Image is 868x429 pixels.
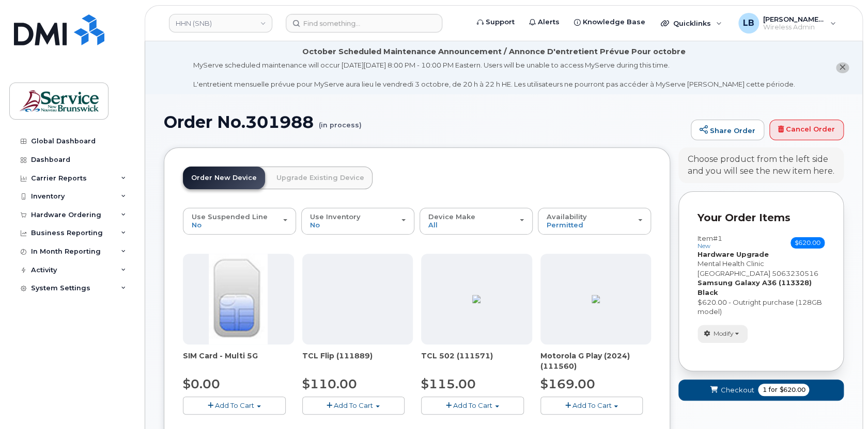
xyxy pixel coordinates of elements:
[592,295,600,303] img: 99773A5F-56E1-4C48-BD91-467D906EAE62.png
[183,376,220,391] span: $0.00
[547,221,583,229] span: Permitted
[540,397,643,415] button: Add To Cart
[678,379,844,401] button: Checkout 1 for $620.00
[302,46,686,57] div: October Scheduled Maintenance Announcement / Annonce D'entretient Prévue Pour octobre
[547,212,587,221] span: Availability
[720,385,754,395] span: Checkout
[164,113,686,131] h1: Order No.301988
[540,376,595,391] span: $169.00
[698,250,769,258] strong: Hardware Upgrade
[302,376,357,391] span: $110.00
[779,385,805,394] span: $620.00
[762,385,766,394] span: 1
[453,401,492,409] span: Add To Cart
[538,208,651,235] button: Availability Permitted
[691,120,764,140] a: Share Order
[421,351,532,371] div: TCL 502 (111571)
[192,212,268,221] span: Use Suspended Line
[420,208,533,235] button: Device Make All
[268,167,373,189] a: Upgrade Existing Device
[714,329,734,338] span: Modify
[698,298,825,317] div: $620.00 - Outright purchase (128GB model)
[353,295,362,303] img: 4BBBA1A7-EEE1-4148-A36C-898E0DC10F5F.png
[698,259,770,277] span: Mental Health Clinic [GEOGRAPHIC_DATA]
[302,397,405,415] button: Add To Cart
[302,351,413,371] div: TCL Flip (111889)
[769,120,844,140] a: Cancel Order
[192,221,202,229] span: No
[698,210,825,225] p: Your Order Items
[713,234,722,242] span: #1
[428,212,475,221] span: Device Make
[193,60,795,89] div: MyServe scheduled maintenance will occur [DATE][DATE] 8:00 PM - 10:00 PM Eastern. Users will be u...
[836,62,849,73] button: close notification
[183,397,286,415] button: Add To Cart
[310,212,361,221] span: Use Inventory
[772,269,818,277] span: 5063230516
[183,208,296,235] button: Use Suspended Line No
[698,325,748,343] button: Modify
[209,254,268,344] img: 00D627D4-43E9-49B7-A367-2C99342E128C.jpg
[301,208,414,235] button: Use Inventory No
[183,351,294,371] div: SIM Card - Multi 5G
[698,235,722,250] h3: Item
[310,221,320,229] span: No
[572,401,611,409] span: Add To Cart
[698,288,718,296] strong: Black
[428,221,438,229] span: All
[421,397,524,415] button: Add To Cart
[472,295,481,303] img: E4E53BA5-3DF7-4680-8EB9-70555888CC38.png
[319,113,362,129] small: (in process)
[688,154,834,177] div: Choose product from the left side and you will see the new item here.
[540,351,652,371] div: Motorola G Play (2024) (111560)
[698,242,710,250] small: new
[766,385,779,394] span: for
[421,376,476,391] span: $115.00
[215,401,254,409] span: Add To Cart
[698,278,812,287] strong: Samsung Galaxy A36 (113328)
[791,237,825,249] span: $620.00
[334,401,373,409] span: Add To Cart
[183,167,265,189] a: Order New Device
